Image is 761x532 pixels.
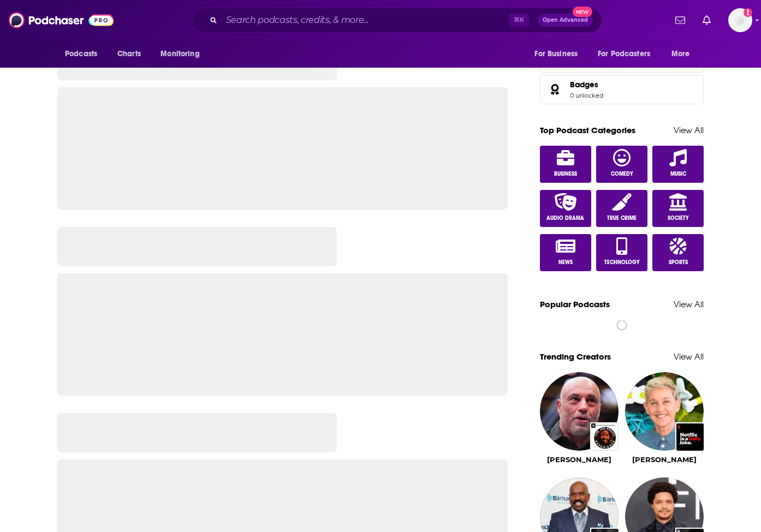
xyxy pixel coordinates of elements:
[591,44,666,64] button: open menu
[674,299,704,309] a: View All
[728,8,752,32] span: Logged in as sarahhallprinc
[674,351,704,362] a: View All
[570,80,603,89] a: Badges
[596,190,647,227] a: True Crime
[598,46,650,62] span: For Podcasters
[534,46,578,62] span: For Business
[652,234,704,271] a: Sports
[728,8,752,32] img: User Profile
[607,215,637,222] span: True Crime
[558,259,573,266] span: News
[671,46,690,62] span: More
[664,44,704,64] button: open menu
[153,44,213,64] button: open menu
[110,44,147,64] a: Charts
[509,13,529,27] span: ⌘ K
[591,423,619,451] img: The Joe Rogan Experience
[222,11,509,29] input: Search podcasts, credits, & more...
[9,10,114,31] img: Podchaser - Follow, Share and Rate Podcasts
[676,423,704,451] img: Netflix Is A Daily Joke
[117,46,141,62] span: Charts
[547,455,611,464] a: Joe Rogan
[668,215,689,222] span: Society
[540,146,591,183] a: Business
[527,44,591,64] button: open menu
[652,146,704,183] a: Music
[540,299,610,309] a: Popular Podcasts
[554,171,577,177] span: Business
[546,215,584,222] span: Audio Drama
[671,11,689,29] a: Show notifications dropdown
[698,11,715,29] a: Show notifications dropdown
[573,7,592,17] span: New
[192,8,602,33] div: Search podcasts, credits, & more...
[65,46,97,62] span: Podcasts
[160,46,199,62] span: Monitoring
[543,17,588,23] span: Open Advanced
[744,8,752,17] svg: Add a profile image
[540,372,619,451] img: Joe Rogan
[596,146,647,183] a: Comedy
[540,234,591,271] a: News
[596,234,647,271] a: Technology
[540,351,611,362] a: Trending Creators
[540,125,635,135] a: Top Podcast Categories
[544,82,566,97] a: Badges
[57,44,111,64] button: open menu
[670,171,686,177] span: Music
[540,190,591,227] a: Audio Drama
[625,372,704,451] img: Ellen DeGeneres
[674,125,704,135] a: View All
[538,14,593,27] button: Open AdvancedNew
[540,75,704,104] span: Badges
[611,171,633,177] span: Comedy
[669,259,688,266] span: Sports
[728,8,752,32] button: Show profile menu
[570,80,598,89] span: Badges
[570,92,603,99] a: 0 unlocked
[632,455,697,464] a: Ellen DeGeneres
[604,259,640,266] span: Technology
[652,190,704,227] a: Society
